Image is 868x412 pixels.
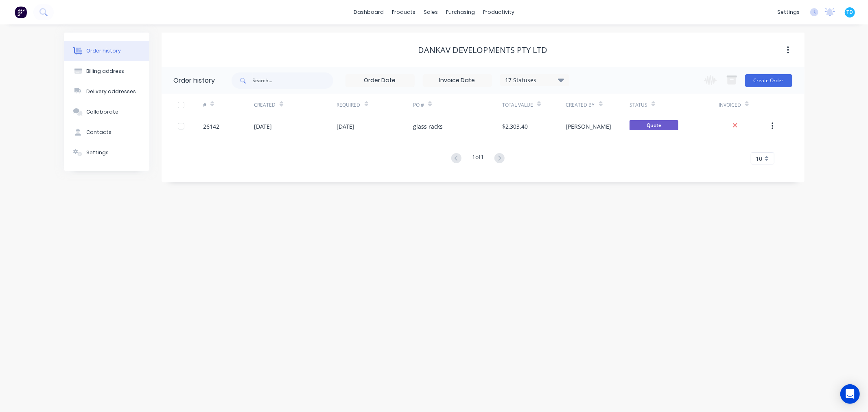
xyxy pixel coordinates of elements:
[418,45,548,55] div: Dankav Developments Pty Ltd
[203,94,254,116] div: #
[337,94,413,116] div: Required
[86,129,112,136] div: Contacts
[337,122,355,131] div: [DATE]
[502,122,528,131] div: $2,303.40
[502,94,566,116] div: Total Value
[64,142,149,163] button: Settings
[442,6,479,18] div: purchasing
[719,94,770,116] div: Invoiced
[413,101,424,109] div: PO #
[64,61,149,81] button: Billing address
[15,6,27,18] img: Factory
[346,75,414,87] input: Order Date
[630,94,719,116] div: Status
[337,101,361,109] div: Required
[86,47,121,55] div: Order history
[64,81,149,102] button: Delivery addresses
[423,75,492,87] input: Invoice Date
[420,6,442,18] div: sales
[203,122,219,131] div: 26142
[86,108,118,116] div: Collaborate
[630,101,647,109] div: Status
[203,101,206,109] div: #
[413,94,502,116] div: PO #
[413,122,443,131] div: glass racks
[566,122,612,131] div: [PERSON_NAME]
[254,101,275,109] div: Created
[719,101,741,109] div: Invoiced
[630,120,678,130] span: Quote
[566,94,630,116] div: Created By
[756,154,763,163] span: 10
[501,76,569,85] div: 17 Statuses
[254,122,272,131] div: [DATE]
[86,88,136,95] div: Delivery addresses
[254,94,337,116] div: Created
[847,9,853,16] span: TD
[388,6,420,18] div: products
[86,68,124,75] div: Billing address
[350,6,388,18] a: dashboard
[64,102,149,122] button: Collaborate
[472,153,484,164] div: 1 of 1
[64,122,149,142] button: Contacts
[745,74,792,87] button: Create Order
[64,41,149,61] button: Order history
[773,6,804,18] div: settings
[479,6,518,18] div: productivity
[174,76,215,85] div: Order history
[502,101,533,109] div: Total Value
[253,72,333,89] input: Search...
[840,384,860,404] div: Open Intercom Messenger
[566,101,595,109] div: Created By
[86,149,109,156] div: Settings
